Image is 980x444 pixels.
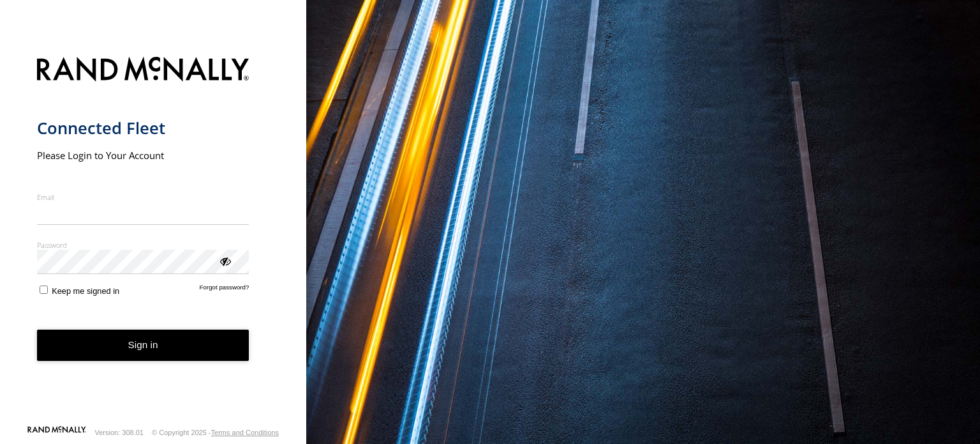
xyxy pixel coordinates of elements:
h2: Please Login to Your Account [37,149,249,162]
a: Visit our Website [27,426,86,439]
div: © Copyright 2025 - [152,429,279,436]
form: main [37,49,270,425]
div: Version: 308.01 [95,429,144,436]
img: Rand McNally [37,54,249,87]
label: Password [37,240,249,250]
input: Keep me signed in [40,286,48,294]
span: Keep me signed in [52,286,119,296]
button: Sign in [37,330,249,361]
a: Forgot password? [200,284,249,296]
div: ViewPassword [218,254,231,267]
a: Terms and Conditions [211,429,279,436]
h1: Connected Fleet [37,118,249,139]
label: Email [37,192,249,202]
